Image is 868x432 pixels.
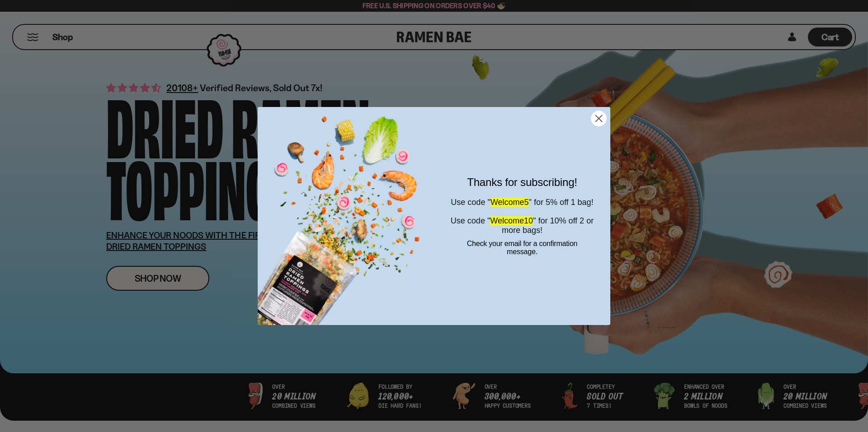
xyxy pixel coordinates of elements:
span: Check your email for a confirmation message. [467,240,578,255]
span: Use code " " for 5% off 1 bag! [451,198,593,207]
span: Welcome10 [490,216,533,225]
span: Thanks for subscribing! [467,176,577,188]
span: Welcome5 [491,198,529,207]
span: Use code " " for 10% off 2 or more bags! [451,216,594,235]
img: 1bac8d1b-7fe6-4819-a495-e751b70da197.png [258,107,434,325]
button: Close dialog [591,111,607,126]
